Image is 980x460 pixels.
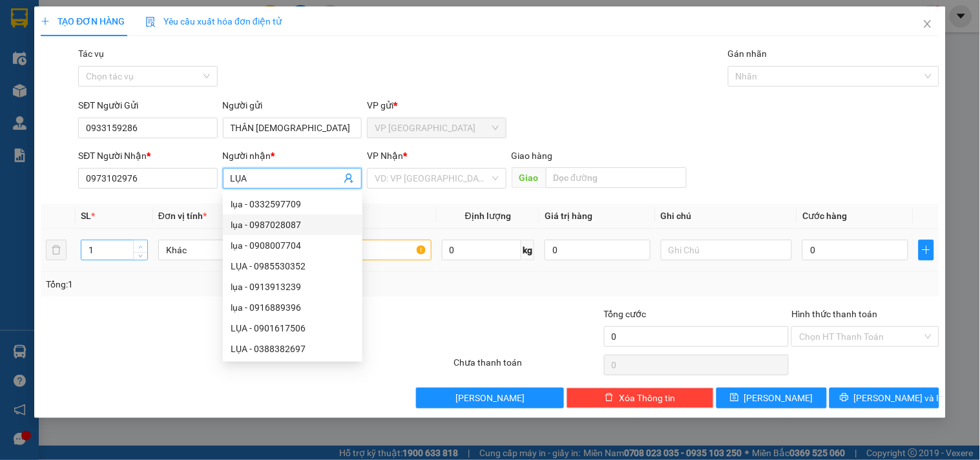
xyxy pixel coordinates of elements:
[10,83,144,99] div: 60.000
[11,11,142,42] div: VP [GEOGRAPHIC_DATA]
[545,211,592,221] span: Giá trị hàng
[166,240,282,260] span: Khác
[78,98,217,112] div: SĐT Người Gửi
[545,240,651,260] input: 0
[367,151,403,161] span: VP Nhận
[546,167,687,188] input: Dọc đường
[910,6,946,43] button: Close
[81,211,91,221] span: SL
[137,253,145,260] span: down
[223,235,362,256] div: lụa - 0908007704
[512,167,546,188] span: Giao
[231,197,355,211] div: lụa - 0332597709
[78,149,217,163] div: SĐT Người Nhận
[465,211,511,221] span: Định lượng
[145,16,282,26] span: Yêu cầu xuất hóa đơn điện tử
[367,98,506,112] div: VP gửi
[151,11,282,42] div: VP [GEOGRAPHIC_DATA]
[10,85,30,98] span: CR :
[231,280,355,294] div: lụa - 0913913239
[802,211,847,221] span: Cước hàng
[791,309,877,319] label: Hình thức thanh toán
[223,256,362,277] div: LỤA - 0985530352
[223,297,362,318] div: lụa - 0916889396
[300,240,431,260] input: VD: Bàn, Ghế
[661,240,792,260] input: Ghi Chú
[151,12,182,26] span: Nhận:
[46,277,379,291] div: Tổng: 1
[512,151,553,161] span: Giao hàng
[223,149,362,163] div: Người nhận
[223,277,362,297] div: lụa - 0913913239
[567,388,714,408] button: deleteXóa Thông tin
[11,12,31,26] span: Gửi:
[151,57,282,76] div: 0985422400
[151,42,282,57] div: BÙI
[416,388,563,408] button: [PERSON_NAME]
[829,388,939,408] button: printer[PERSON_NAME] và In
[231,259,355,273] div: LỤA - 0985530352
[919,240,934,260] button: plus
[231,238,355,253] div: lụa - 0908007704
[137,243,145,251] span: up
[452,355,602,378] div: Chưa thanh toán
[158,211,207,221] span: Đơn vị tính
[854,391,944,405] span: [PERSON_NAME] và In
[455,391,525,405] span: [PERSON_NAME]
[840,393,849,403] span: printer
[919,245,933,255] span: plus
[344,173,354,183] span: user-add
[41,16,125,26] span: TẠO ĐƠN HÀNG
[41,17,50,26] span: plus
[231,342,355,356] div: LỤA - 0388382697
[231,300,355,315] div: lụa - 0916889396
[604,309,647,319] span: Tổng cước
[223,214,362,235] div: lụa - 0987028087
[11,57,142,76] div: 0397237590
[744,391,813,405] span: [PERSON_NAME]
[11,42,142,57] div: yến
[728,48,767,59] label: Gán nhãn
[133,240,147,252] span: Increase Value
[223,194,362,214] div: lụa - 0332597709
[46,240,67,260] button: delete
[716,388,826,408] button: save[PERSON_NAME]
[375,118,498,138] span: VP Tân Bình
[223,318,362,339] div: LỤA - 0901617506
[521,240,534,260] span: kg
[145,17,156,27] img: icon
[231,218,355,232] div: lụa - 0987028087
[656,204,797,229] th: Ghi chú
[605,393,614,403] span: delete
[730,393,739,403] span: save
[223,339,362,359] div: LỤA - 0388382697
[231,321,355,335] div: LỤA - 0901617506
[223,98,362,112] div: Người gửi
[619,391,675,405] span: Xóa Thông tin
[78,48,104,59] label: Tác vụ
[133,252,147,260] span: Decrease Value
[923,19,933,29] span: close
